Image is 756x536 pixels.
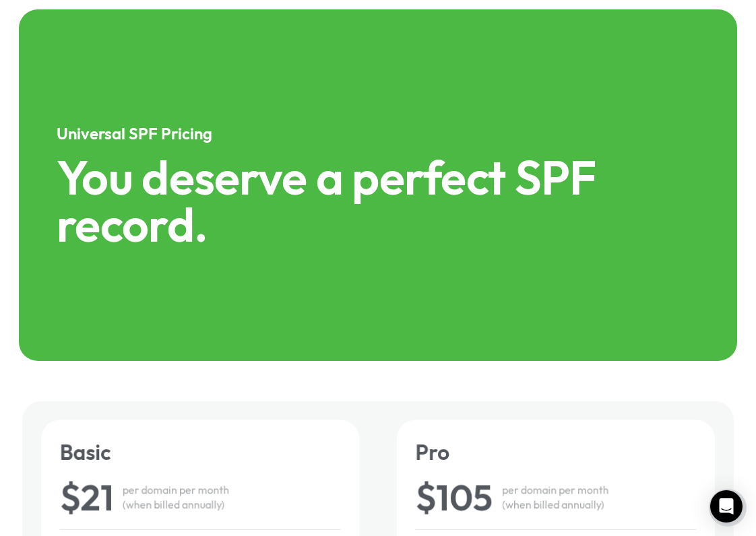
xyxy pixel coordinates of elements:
[415,479,493,514] div: $105
[60,479,114,514] div: $21
[710,490,743,523] div: Open Intercom Messenger
[57,154,699,248] h1: You deserve a perfect SPF record.
[502,482,608,512] div: per domain per month (when billed annually)
[415,438,696,465] h4: Pro
[60,438,341,465] h4: Basic
[57,123,699,144] h5: Universal SPF Pricing
[123,482,229,512] div: per domain per month (when billed annually)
